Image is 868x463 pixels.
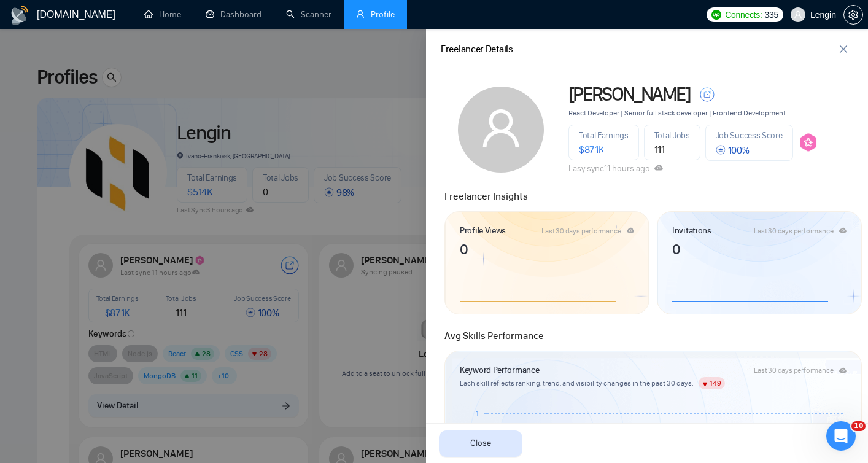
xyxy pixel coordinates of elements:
[206,9,262,20] a: dashboardDashboard
[541,227,621,235] div: Last 30 days performance
[568,84,690,105] span: [PERSON_NAME]
[356,10,365,18] span: user
[371,9,395,20] span: Profile
[439,430,522,457] button: Close
[725,8,762,21] span: Connects:
[470,437,491,450] span: Close
[444,190,528,202] span: Freelancer Insights
[711,10,721,20] img: upwork-logo.png
[826,421,856,451] iframe: Intercom live chat
[794,10,802,19] span: user
[851,421,866,431] span: 10
[10,6,29,25] img: logo
[476,410,479,418] tspan: 1
[568,163,663,174] span: Lasy sync 11 hours ago
[144,9,181,20] a: homeHome
[579,130,629,141] span: Total Earnings
[716,130,783,141] span: Job Success Score
[754,367,833,374] div: Last 30 days performance
[654,144,665,155] span: 111
[672,224,711,238] article: Invitations
[764,8,778,21] span: 335
[579,144,604,155] span: $ 871K
[441,42,513,57] div: Freelancer Details
[672,238,847,255] article: 0
[716,144,750,156] span: 100 %
[286,9,331,20] a: searchScanner
[460,224,506,238] article: Profile Views
[460,377,847,389] article: Each skill reflects ranking, trend, and visibility changes in the past 30 days.
[568,84,818,105] a: [PERSON_NAME]
[710,379,721,387] span: 149
[834,39,853,59] button: close
[754,227,833,235] div: Last 30 days performance
[834,44,853,54] span: close
[843,5,863,25] button: setting
[460,238,634,255] article: 0
[460,364,539,377] article: Keyword Performance
[798,133,818,152] img: top_rated_plus
[654,130,690,141] span: Total Jobs
[568,109,786,117] span: React Developer | Senior full stack developer | Frontend Development
[843,10,863,20] a: setting
[444,330,544,341] span: Avg Skills Performance
[844,10,862,20] span: setting
[479,107,522,150] span: user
